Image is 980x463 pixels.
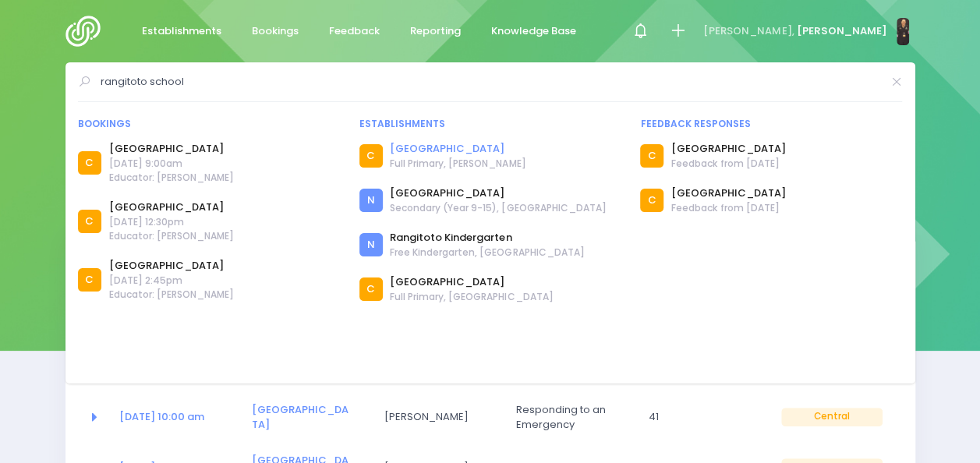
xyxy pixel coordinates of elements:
[329,23,380,39] span: Feedback
[109,141,234,157] a: [GEOGRAPHIC_DATA]
[516,402,617,433] span: Responding to an Emergency
[252,23,299,39] span: Bookings
[109,171,234,185] span: Educator: [PERSON_NAME]
[671,157,786,171] span: Feedback from [DATE]
[390,157,525,171] span: Full Primary, [PERSON_NAME]
[109,229,234,243] span: Educator: [PERSON_NAME]
[101,70,881,94] input: Search for anything (like establishments, bookings, or feedback)
[109,200,234,215] a: [GEOGRAPHIC_DATA]
[796,23,886,39] span: [PERSON_NAME]
[129,16,235,47] a: Establishments
[506,392,639,443] td: Responding to an Emergency
[109,157,234,171] span: [DATE] 9:00am
[410,23,461,39] span: Reporting
[109,392,242,443] td: <a href="https://app.stjis.org.nz/bookings/523445" class="font-weight-bold">20 Oct at 10:00 am</a>
[390,230,584,246] a: Rangitoto Kindergarten
[671,141,786,157] a: [GEOGRAPHIC_DATA]
[359,233,383,256] div: N
[390,246,584,260] span: Free Kindergarten, [GEOGRAPHIC_DATA]
[384,409,485,425] span: [PERSON_NAME]
[640,144,663,168] div: C
[390,290,553,304] span: Full Primary, [GEOGRAPHIC_DATA]
[649,409,750,425] span: 41
[109,274,234,288] span: [DATE] 2:45pm
[317,16,393,47] a: Feedback
[242,392,374,443] td: <a href="https://app.stjis.org.nz/establishments/200159" class="font-weight-bold">Turaki School</a>
[671,186,786,201] a: [GEOGRAPHIC_DATA]
[390,186,606,201] a: [GEOGRAPHIC_DATA]
[398,16,474,47] a: Reporting
[390,201,606,215] span: Secondary (Year 9-15), [GEOGRAPHIC_DATA]
[109,288,234,302] span: Educator: [PERSON_NAME]
[78,268,101,292] div: C
[78,151,101,175] div: C
[640,117,902,131] div: Feedback responses
[640,189,663,212] div: C
[491,23,576,39] span: Knowledge Base
[65,16,110,47] img: Logo
[142,23,221,39] span: Establishments
[671,201,786,215] span: Feedback from [DATE]
[479,16,589,47] a: Knowledge Base
[119,409,204,424] a: [DATE] 10:00 am
[897,18,909,45] img: N
[109,258,234,274] a: [GEOGRAPHIC_DATA]
[359,189,383,212] div: N
[109,215,234,229] span: [DATE] 12:30pm
[78,210,101,233] div: C
[359,277,383,301] div: C
[359,144,383,168] div: C
[703,23,794,39] span: [PERSON_NAME],
[639,392,771,443] td: 41
[390,274,553,290] a: [GEOGRAPHIC_DATA]
[781,408,883,426] span: Central
[771,392,893,443] td: Central
[390,141,525,157] a: [GEOGRAPHIC_DATA]
[239,16,312,47] a: Bookings
[252,402,348,433] a: [GEOGRAPHIC_DATA]
[359,117,621,131] div: Establishments
[373,392,506,443] td: Louise Turner
[78,117,340,131] div: Bookings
